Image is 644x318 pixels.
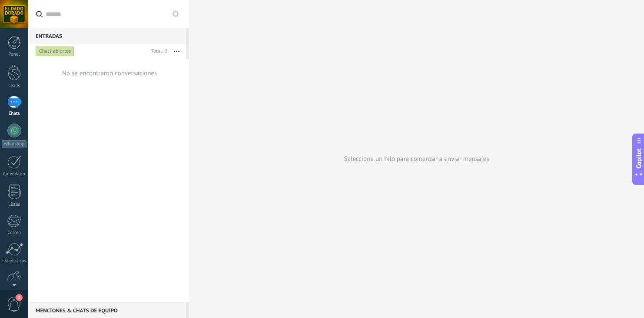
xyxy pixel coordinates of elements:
div: Panel [2,52,27,57]
div: Entradas [28,28,186,44]
div: Leads [2,83,27,89]
div: Calendario [2,171,27,177]
div: Total: 0 [148,47,167,56]
div: Listas [2,202,27,208]
div: Chats [2,111,27,117]
span: 2 [16,294,23,301]
span: Copilot [634,148,643,168]
button: Más [167,44,186,59]
div: Chats abiertos [36,46,74,57]
div: No se encontraron conversaciones [62,69,157,77]
div: Estadísticas [2,258,27,264]
div: Menciones & Chats de equipo [28,302,186,318]
div: WhatsApp [2,140,27,148]
div: Correo [2,230,27,236]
